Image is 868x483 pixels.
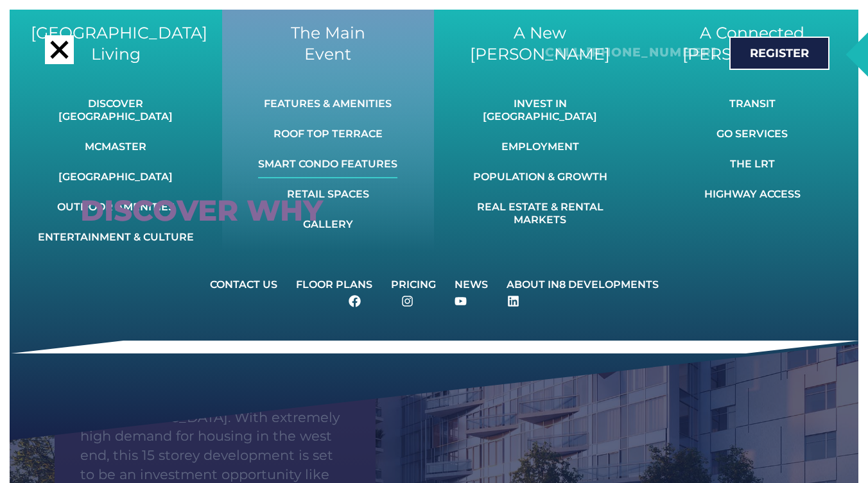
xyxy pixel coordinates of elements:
[750,47,809,59] span: Register
[258,120,397,148] a: Roof Top Terrace
[455,90,625,131] a: Invest In [GEOGRAPHIC_DATA]
[31,193,200,221] a: Outdoor Amenities
[31,223,200,251] a: Entertainment & Culture
[31,163,200,191] a: [GEOGRAPHIC_DATA]
[202,271,286,299] a: Contact Us
[586,45,716,60] a: [PHONE_NUMBER]
[258,180,397,208] a: Retail Spaces
[545,45,716,61] h2: Call:
[455,163,625,191] a: Population & Growth
[31,90,200,131] a: Discover [GEOGRAPHIC_DATA]
[704,180,801,208] a: Highway Access
[729,37,829,70] a: Register
[455,133,625,161] a: Employment
[202,271,667,299] nav: Menu
[258,150,397,178] a: Smart Condo Features
[31,133,200,161] a: McMaster
[288,271,381,299] a: Floor Plans
[446,271,496,299] a: News
[258,210,397,239] a: Gallery
[704,90,801,118] a: Transit
[455,90,625,234] nav: Menu
[258,90,397,118] a: Features & Amenities
[383,271,444,299] a: Pricing
[258,90,397,239] nav: Menu
[31,90,200,251] nav: Menu
[704,90,801,208] nav: Menu
[498,271,667,299] a: About IN8 Developments
[704,150,801,178] a: The LRT
[455,193,625,234] a: Real Estate & Rental Markets
[80,198,350,224] div: Discover why
[704,120,801,148] a: GO Services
